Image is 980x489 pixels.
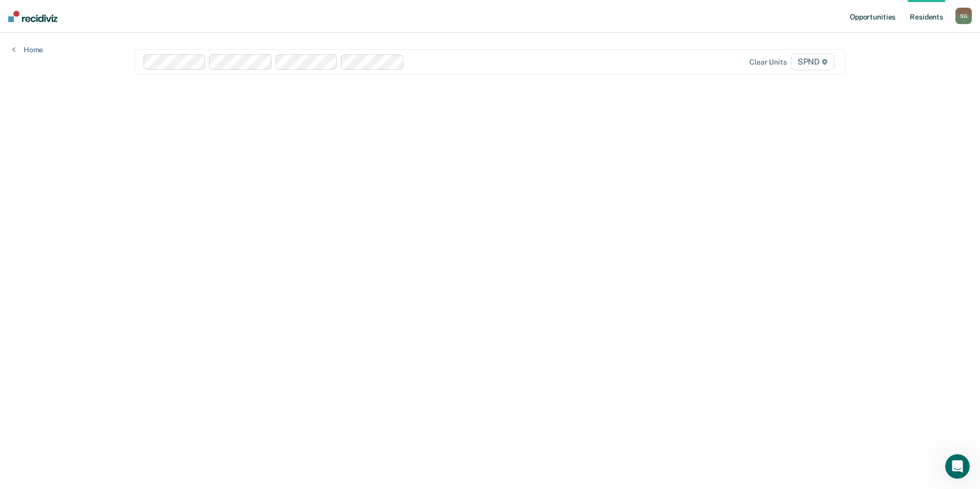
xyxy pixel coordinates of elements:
a: Home [12,45,43,54]
span: SPND [791,54,834,70]
div: S G [955,8,972,24]
img: Recidiviz [8,11,57,22]
div: Clear units [749,58,787,67]
button: SG [955,8,972,24]
iframe: Intercom live chat [945,454,970,479]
